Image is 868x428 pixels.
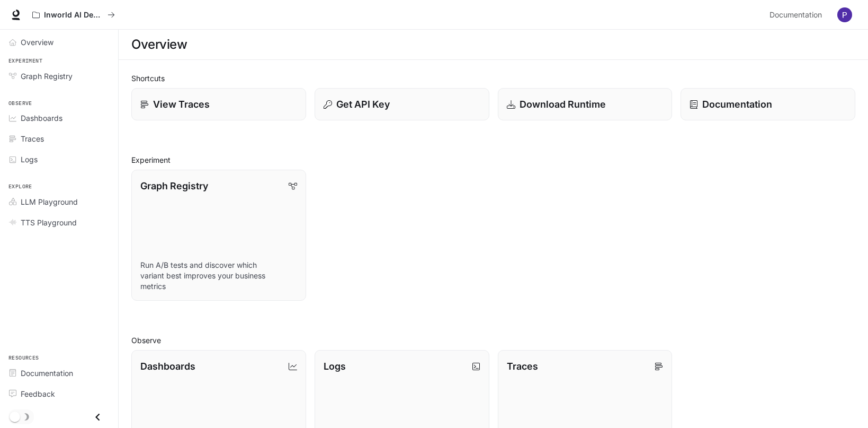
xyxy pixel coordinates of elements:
[21,37,53,48] span: Overview
[4,129,114,148] a: Traces
[153,97,210,111] p: View Traces
[86,406,110,428] button: Close drawer
[131,73,855,84] h2: Shortcuts
[140,260,297,292] p: Run A/B tests and discover which variant best improves your business metrics
[10,410,20,422] span: Dark mode toggle
[140,179,208,193] p: Graph Registry
[4,109,114,127] a: Dashboards
[131,88,306,120] a: View Traces
[681,88,855,120] a: Documentation
[837,7,852,22] img: User avatar
[4,385,114,403] a: Feedback
[507,359,538,373] p: Traces
[131,34,187,55] h1: Overview
[44,11,103,20] p: Inworld AI Demos
[336,97,390,111] p: Get API Key
[4,193,114,211] a: LLM Playground
[834,4,855,25] button: User avatar
[4,67,114,85] a: Graph Registry
[140,359,195,373] p: Dashboards
[769,8,822,22] span: Documentation
[21,388,55,399] span: Feedback
[21,133,44,144] span: Traces
[21,196,78,207] span: LLM Playground
[21,112,62,124] span: Dashboards
[21,217,77,228] span: TTS Playground
[324,359,346,373] p: Logs
[315,88,489,120] button: Get API Key
[4,33,114,51] a: Overview
[21,71,73,82] span: Graph Registry
[4,213,114,232] a: TTS Playground
[28,4,120,25] button: All workspaces
[21,368,73,379] span: Documentation
[4,364,114,382] a: Documentation
[520,97,606,111] p: Download Runtime
[498,88,673,120] a: Download Runtime
[21,154,38,165] span: Logs
[131,170,306,301] a: Graph RegistryRun A/B tests and discover which variant best improves your business metrics
[765,4,830,25] a: Documentation
[4,150,114,169] a: Logs
[702,97,772,111] p: Documentation
[131,154,855,165] h2: Experiment
[131,335,855,346] h2: Observe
